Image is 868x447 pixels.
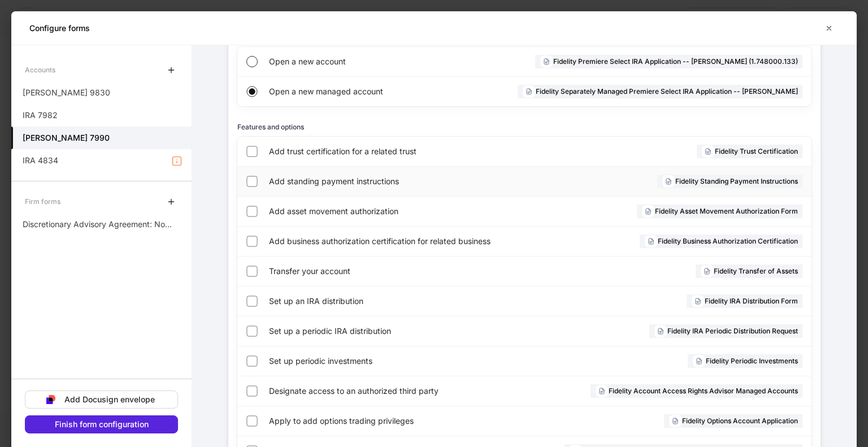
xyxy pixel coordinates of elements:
a: [PERSON_NAME] 9830 [11,81,192,104]
span: Open a new managed account [269,86,441,97]
h5: [PERSON_NAME] 7990 [23,132,110,144]
h6: Fidelity IRA Distribution Form [705,296,798,306]
span: Open a new account [269,56,432,67]
span: Add business authorization certification for related business [269,236,556,247]
p: [PERSON_NAME] 9830 [23,87,110,98]
a: IRA 7982 [11,104,192,127]
span: Set up a periodic IRA distribution [269,326,511,337]
span: Add trust certification for a related trust [269,146,548,157]
h6: Fidelity Transfer of Assets [714,266,798,276]
span: Set up an IRA distribution [269,296,516,307]
h6: Fidelity IRA Periodic Distribution Request [667,326,798,336]
span: Apply to add options trading privileges [269,415,530,427]
div: Fidelity Separately Managed Premiere Select IRA Application -- [PERSON_NAME] [518,85,802,98]
h5: Configure forms [29,23,90,34]
span: Designate access to an authorized third party [269,385,506,397]
p: Discretionary Advisory Agreement: Non-Wrap Fee [23,219,173,230]
span: Add asset movement authorization [269,206,509,217]
a: IRA 4834 [11,149,192,172]
a: Discretionary Advisory Agreement: Non-Wrap Fee [11,213,192,236]
div: Accounts [25,60,55,80]
div: Finish form configuration [55,420,149,428]
span: Set up periodic investments [269,355,521,367]
h6: Fidelity Standing Payment Instructions [675,176,798,186]
h6: Fidelity Options Account Application [682,415,798,426]
a: [PERSON_NAME] 7990 [11,127,192,149]
button: Finish form configuration [25,415,178,433]
div: Firm forms [25,192,60,211]
button: Add Docusign envelope [25,390,178,409]
h6: Features and options [237,121,304,132]
h6: Fidelity Business Authorization Certification [658,236,798,246]
span: Add standing payment instructions [269,176,519,187]
h6: Fidelity Periodic Investments [706,355,798,366]
div: Fidelity Premiere Select IRA Application -- [PERSON_NAME] (1.748000.133) [535,55,802,68]
h6: Fidelity Asset Movement Authorization Form [655,206,798,216]
h6: Fidelity Trust Certification [715,146,798,157]
p: IRA 7982 [23,110,58,121]
p: IRA 4834 [23,155,58,166]
div: Add Docusign envelope [64,396,155,403]
span: Transfer your account [269,266,514,277]
h6: Fidelity Account Access Rights Advisor Managed Accounts [609,385,798,396]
